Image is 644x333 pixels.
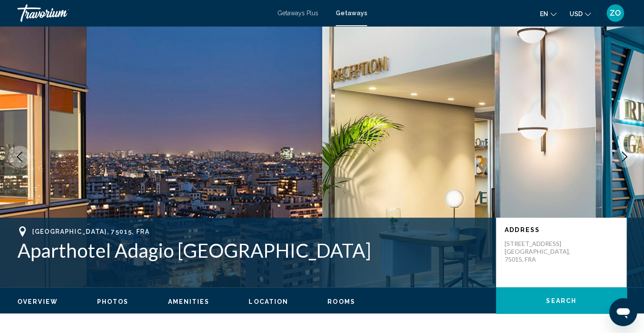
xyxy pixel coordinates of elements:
[32,228,150,235] span: [GEOGRAPHIC_DATA], 75015, FRA
[17,4,269,22] a: Travorium
[97,298,129,305] span: Photos
[604,4,627,22] button: User Menu
[505,240,574,263] p: [STREET_ADDRESS] [GEOGRAPHIC_DATA], 75015, FRA
[327,298,355,306] button: Rooms
[614,146,635,168] button: Next image
[168,298,209,305] span: Amenities
[9,146,30,168] button: Previous image
[17,298,58,306] button: Overview
[540,10,548,17] span: en
[505,226,618,233] p: Address
[249,298,288,305] span: Location
[570,10,583,17] span: USD
[17,239,487,262] h1: Aparthotel Adagio [GEOGRAPHIC_DATA]
[610,9,621,17] span: ZO
[168,298,209,306] button: Amenities
[609,298,637,326] iframe: Кнопка запуска окна обмена сообщениями
[336,10,367,17] a: Getaways
[277,10,318,17] a: Getaways Plus
[546,297,577,304] span: Search
[496,287,627,313] button: Search
[327,298,355,305] span: Rooms
[249,298,288,306] button: Location
[97,298,129,306] button: Photos
[540,7,556,20] button: Change language
[570,7,591,20] button: Change currency
[17,298,58,305] span: Overview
